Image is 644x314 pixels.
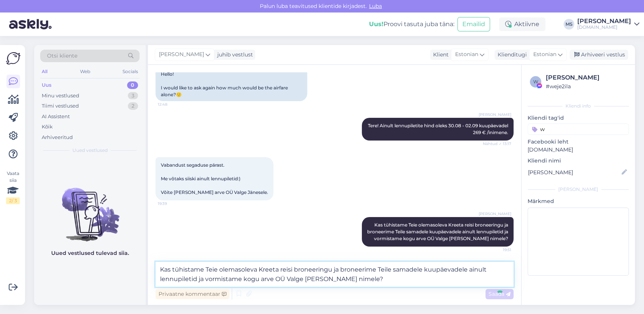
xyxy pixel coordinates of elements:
[430,51,449,59] div: Klient
[128,102,138,110] div: 2
[158,102,186,107] span: 12:48
[42,123,53,131] div: Kõik
[479,112,511,117] span: [PERSON_NAME]
[42,92,79,100] div: Minu vestlused
[6,51,20,66] img: Askly Logo
[577,24,631,30] div: [DOMAIN_NAME]
[455,50,478,59] span: Estonian
[161,162,268,195] span: Vabandust segaduse pärast. Me võtaks siiski ainult lennupiletid:) Võite [PERSON_NAME] arve OÜ Val...
[6,170,20,204] div: Vaata siia
[369,20,454,29] div: Proovi tasuta juba täna:
[533,50,556,59] span: Estonian
[158,201,186,206] span: 19:39
[42,102,79,110] div: Tiimi vestlused
[156,68,307,101] div: Hello! I would like to ask again how much would be the airfare alone?🙂
[577,18,639,30] a: [PERSON_NAME][DOMAIN_NAME]
[528,146,629,154] p: [DOMAIN_NAME]
[159,50,204,59] span: [PERSON_NAME]
[533,79,538,84] span: w
[570,50,628,60] div: Arhiveeri vestlus
[528,138,629,146] p: Facebooki leht
[483,141,511,147] span: Nähtud ✓ 13:17
[528,197,629,205] p: Märkmed
[483,247,511,253] span: 19:51
[34,174,146,242] img: No chats
[214,51,253,59] div: juhib vestlust
[42,113,70,120] div: AI Assistent
[42,81,52,89] div: Uus
[121,67,140,77] div: Socials
[564,19,574,30] div: MS
[528,157,629,165] p: Kliendi nimi
[42,134,73,141] div: Arhiveeritud
[528,168,620,177] input: Lisa nimi
[51,249,129,257] p: Uued vestlused tulevad siia.
[6,197,20,204] div: 2 / 3
[79,67,92,77] div: Web
[72,147,108,154] span: Uued vestlused
[546,73,627,82] div: [PERSON_NAME]
[369,20,383,28] b: Uus!
[479,211,511,217] span: [PERSON_NAME]
[528,103,629,109] div: Kliendi info
[367,222,509,241] span: Kas tühistame Teie olemasoleva Kreeta reisi broneeringu ja broneerime Teile samadele kuupäevadele...
[127,81,138,89] div: 0
[368,123,509,135] span: Tere! Ainult lennupiletite hind oleks 30.08 - 02.09 kuupäevadel 269 € /inimene.
[47,52,77,60] span: Otsi kliente
[546,82,627,91] div: # weje2ila
[495,51,527,59] div: Klienditugi
[577,18,631,24] div: [PERSON_NAME]
[367,3,384,9] span: Luba
[128,92,138,100] div: 3
[40,67,49,77] div: All
[499,17,545,31] div: Aktiivne
[528,114,629,122] p: Kliendi tag'id
[528,123,629,135] input: Lisa tag
[457,17,490,31] button: Emailid
[528,186,629,193] div: [PERSON_NAME]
